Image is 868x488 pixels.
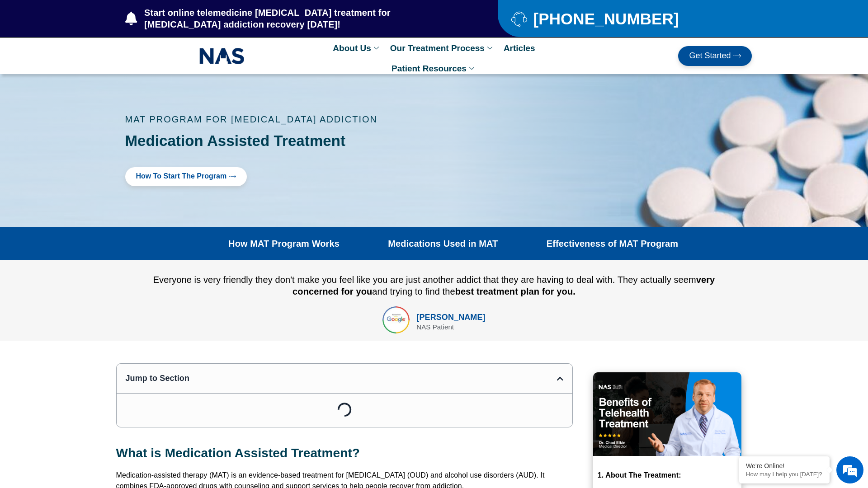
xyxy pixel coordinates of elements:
[557,375,563,382] div: Close table of contents
[386,38,499,58] a: Our Treatment Process
[142,7,462,30] span: Start online telemedicine [MEDICAL_DATA] treatment for [MEDICAL_DATA] addiction recovery [DATE]!
[593,372,741,456] img: Benefits of Telehealth Suboxone Treatment that you should know
[416,311,485,324] div: [PERSON_NAME]
[382,306,410,333] img: top rated online suboxone treatment for opioid addiction treatment in tennessee and texas
[228,238,340,249] a: How MAT Program Works
[328,38,385,58] a: About Us
[511,11,730,27] a: [PHONE_NUMBER]
[387,58,481,79] a: Patient Resources
[136,173,227,181] span: How to Start the program
[499,38,540,58] a: Articles
[199,46,245,66] img: NAS_email_signature-removebg-preview.png
[678,46,752,66] a: Get Started
[746,462,823,469] div: We're Online!
[689,52,731,61] span: Get Started
[116,446,573,461] h2: What is Medication Assisted Treatment?
[547,238,678,249] a: Effectiveness of MAT Program
[598,471,681,479] strong: 1. About The Treatment:
[455,286,576,296] b: best treatment plan for you.
[125,167,247,186] a: How to Start the program
[388,238,498,249] a: Medications Used in MAT
[746,471,823,478] p: How may I help you today?
[125,7,462,30] a: Start online telemedicine [MEDICAL_DATA] treatment for [MEDICAL_DATA] addiction recovery [DATE]!
[125,133,524,149] h1: Medication Assisted Treatment
[416,324,485,330] div: NAS Patient
[531,13,679,24] span: [PHONE_NUMBER]
[126,373,557,384] div: Jump to Section
[148,274,721,297] div: Everyone is very friendly they don't make you feel like you are just another addict that they are...
[125,115,524,124] p: MAT Program for [MEDICAL_DATA] addiction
